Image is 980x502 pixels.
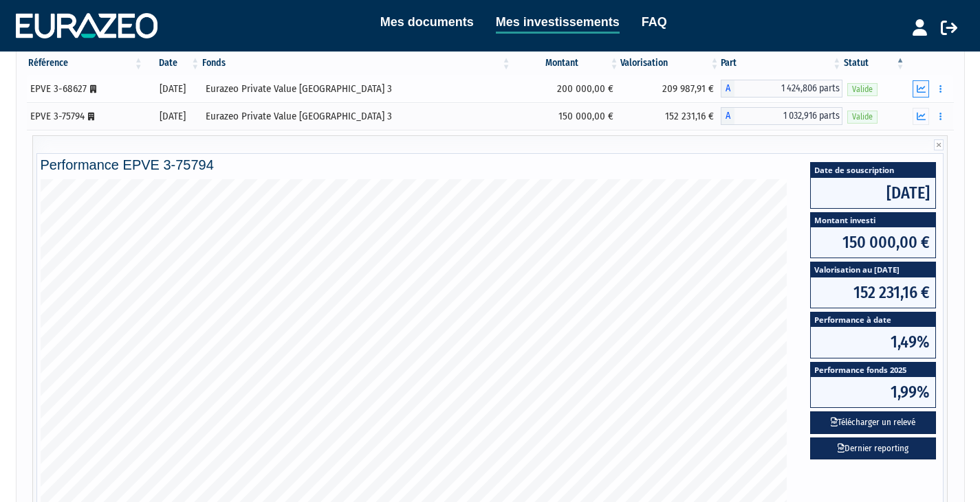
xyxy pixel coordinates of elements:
th: Référence : activer pour trier la colonne par ordre croissant [27,52,144,75]
h4: Performance EPVE 3-75794 [41,157,940,172]
th: Statut : activer pour trier la colonne par ordre d&eacute;croissant [842,52,906,75]
a: Mes documents [380,12,474,32]
span: A [721,80,734,98]
div: EPVE 3-68627 [30,82,140,96]
span: 1,49% [811,327,935,357]
div: EPVE 3-75794 [30,109,140,124]
span: 1 032,916 parts [734,107,843,125]
td: 150 000,00 € [512,102,620,130]
span: Date de souscription [811,163,935,177]
a: FAQ [642,12,667,32]
div: A - Eurazeo Private Value Europe 3 [721,107,843,125]
span: 1 424,806 parts [734,80,843,98]
span: 1,99% [811,377,935,407]
th: Valorisation: activer pour trier la colonne par ordre croissant [620,52,721,75]
div: A - Eurazeo Private Value Europe 3 [721,80,843,98]
i: [Français] Personne morale [88,113,94,121]
span: 152 231,16 € [811,277,935,308]
span: Montant investi [811,213,935,227]
span: 150 000,00 € [811,227,935,258]
div: Eurazeo Private Value [GEOGRAPHIC_DATA] 3 [206,82,507,96]
a: Mes investissements [496,12,620,34]
span: Valorisation au [DATE] [811,262,935,277]
button: Télécharger un relevé [810,411,936,434]
td: 200 000,00 € [512,75,620,102]
span: Valide [847,111,878,124]
td: 209 987,91 € [620,75,721,102]
i: [Français] Personne morale [90,85,96,93]
img: 1732889491-logotype_eurazeo_blanc_rvb.png [16,13,157,38]
th: Montant: activer pour trier la colonne par ordre croissant [512,52,620,75]
span: Valide [847,83,878,96]
th: Date: activer pour trier la colonne par ordre croissant [144,52,202,75]
span: Performance à date [811,312,935,327]
span: Performance fonds 2025 [811,363,935,377]
span: [DATE] [811,178,935,208]
th: Fonds: activer pour trier la colonne par ordre croissant [201,52,512,75]
th: Part: activer pour trier la colonne par ordre croissant [721,52,843,75]
a: Dernier reporting [810,437,936,460]
div: [DATE] [149,82,197,96]
span: A [721,107,734,125]
td: 152 231,16 € [620,102,721,130]
div: [DATE] [149,109,197,124]
div: Eurazeo Private Value [GEOGRAPHIC_DATA] 3 [206,109,507,124]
